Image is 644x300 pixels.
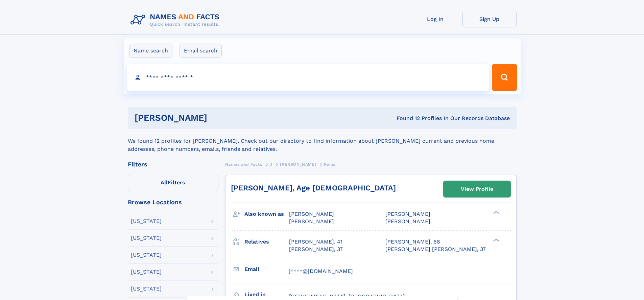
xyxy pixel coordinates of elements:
[444,181,510,197] a: View Profile
[492,64,517,91] button: Search Button
[408,11,462,27] a: Log In
[385,238,440,246] a: [PERSON_NAME], 68
[462,11,517,27] a: Sign Up
[324,162,336,167] span: Reina
[128,161,218,167] div: Filters
[244,263,289,275] h3: Email
[385,218,430,225] span: [PERSON_NAME]
[289,293,405,300] span: [GEOGRAPHIC_DATA], [GEOGRAPHIC_DATA]
[128,11,225,29] img: Logo Names and Facts
[385,211,430,217] span: [PERSON_NAME]
[131,235,162,241] div: [US_STATE]
[461,181,493,197] div: View Profile
[244,236,289,248] h3: Relatives
[280,162,316,167] span: [PERSON_NAME]
[129,44,172,58] label: Name search
[128,199,218,205] div: Browse Locations
[161,179,168,186] span: All
[225,160,262,168] a: Names and Facts
[135,114,302,122] h1: [PERSON_NAME]
[131,218,162,224] div: [US_STATE]
[289,218,334,225] span: [PERSON_NAME]
[289,246,343,253] a: [PERSON_NAME], 37
[280,160,316,168] a: [PERSON_NAME]
[270,162,272,167] span: J
[289,238,342,246] a: [PERSON_NAME], 41
[127,64,489,91] input: search input
[385,246,486,253] a: [PERSON_NAME] [PERSON_NAME], 37
[289,211,334,217] span: [PERSON_NAME]
[492,210,500,215] div: ❯
[244,208,289,220] h3: Also known as
[302,115,510,122] div: Found 12 Profiles In Our Records Database
[231,184,396,192] a: [PERSON_NAME], Age [DEMOGRAPHIC_DATA]
[492,238,500,242] div: ❯
[270,160,272,168] a: J
[128,129,517,153] div: We found 12 profiles for [PERSON_NAME]. Check out our directory to find information about [PERSON...
[131,269,162,275] div: [US_STATE]
[131,252,162,258] div: [US_STATE]
[180,44,222,58] label: Email search
[131,286,162,292] div: [US_STATE]
[128,175,218,191] label: Filters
